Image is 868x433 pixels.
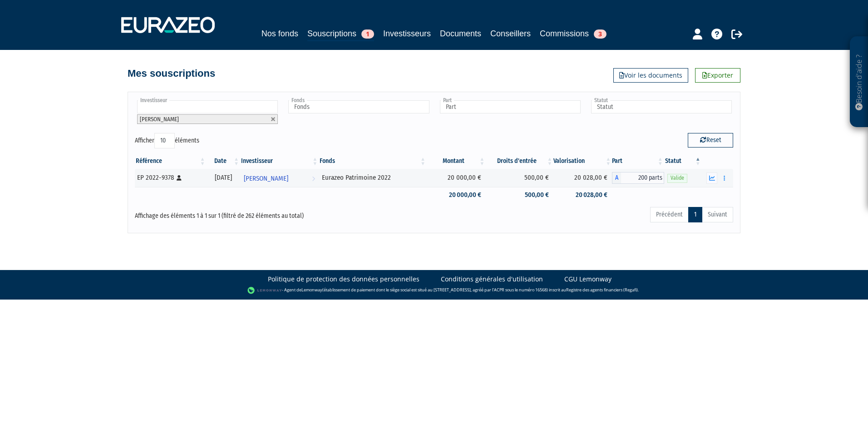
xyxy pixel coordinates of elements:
a: Lemonway [301,287,322,293]
a: Exporter [695,68,740,83]
th: Valorisation: activer pour trier la colonne par ordre croissant [553,153,612,169]
a: Souscriptions1 [307,27,374,41]
a: [PERSON_NAME] [240,169,319,187]
a: Voir les documents [613,68,688,83]
button: Reset [688,133,733,148]
span: 200 parts [621,172,664,184]
select: Afficheréléments [154,133,175,148]
span: 1 [361,30,374,39]
span: A [612,172,621,184]
a: Registre des agents financiers (Regafi) [566,287,638,293]
th: Part: activer pour trier la colonne par ordre croissant [612,153,664,169]
a: Politique de protection des données personnelles [268,275,419,284]
span: [PERSON_NAME] [244,170,288,187]
div: - Agent de (établissement de paiement dont le siège social est situé au [STREET_ADDRESS], agréé p... [9,286,859,295]
td: 500,00 € [486,187,553,203]
label: Afficher éléments [135,133,199,148]
div: Eurazeo Patrimoine 2022 [322,173,424,182]
th: Investisseur: activer pour trier la colonne par ordre croissant [240,153,319,169]
td: 500,00 € [486,169,553,187]
a: Conditions générales d'utilisation [441,275,543,284]
th: Date: activer pour trier la colonne par ordre croissant [207,153,240,169]
th: Fonds: activer pour trier la colonne par ordre croissant [319,153,427,169]
h4: Mes souscriptions [128,68,215,79]
th: Droits d'entrée: activer pour trier la colonne par ordre croissant [486,153,553,169]
a: 1 [688,207,702,222]
td: 20 028,00 € [553,169,612,187]
a: Conseillers [490,27,531,40]
div: [DATE] [210,173,237,182]
div: A - Eurazeo Patrimoine 2022 [612,172,664,184]
th: Référence : activer pour trier la colonne par ordre croissant [135,153,207,169]
span: [PERSON_NAME] [140,116,179,123]
a: Documents [440,27,481,40]
a: Investisseurs [383,27,431,40]
a: Nos fonds [261,27,298,40]
td: 20 000,00 € [427,169,486,187]
td: 20 000,00 € [427,187,486,203]
div: Affichage des éléments 1 à 1 sur 1 (filtré de 262 éléments au total) [135,206,376,221]
i: Voir l'investisseur [312,170,315,187]
img: logo-lemonway.png [247,286,282,295]
td: 20 028,00 € [553,187,612,203]
a: CGU Lemonway [564,275,612,284]
a: Commissions3 [540,27,607,40]
th: Statut : activer pour trier la colonne par ordre d&eacute;croissant [664,153,702,169]
img: 1732889491-logotype_eurazeo_blanc_rvb.png [121,17,215,33]
span: Valide [667,174,687,182]
div: EP 2022-9378 [137,173,203,182]
span: 3 [594,30,607,39]
p: Besoin d'aide ? [854,41,864,123]
th: Montant: activer pour trier la colonne par ordre croissant [427,153,486,169]
i: [Français] Personne physique [177,175,182,181]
